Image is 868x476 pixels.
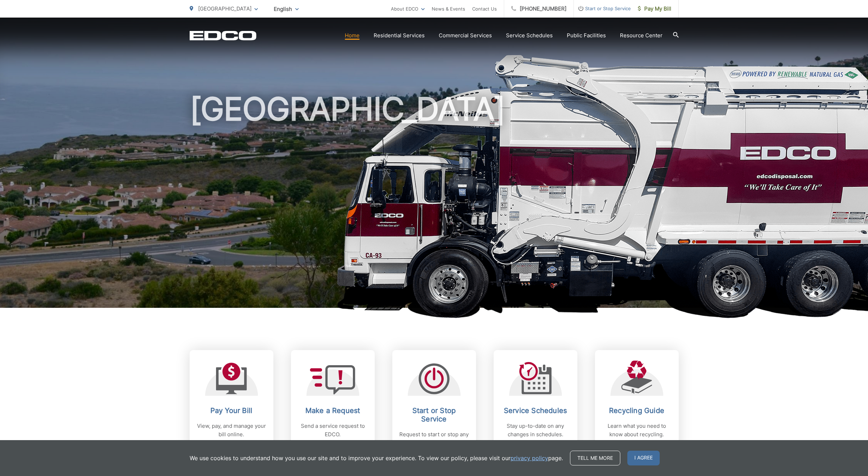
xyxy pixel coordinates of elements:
a: Tell me more [570,451,620,465]
h2: Make a Request [298,406,368,415]
p: Send a service request to EDCO. [298,422,368,439]
a: Service Schedules Stay up-to-date on any changes in schedules. [494,350,577,458]
a: Contact Us [472,5,497,13]
a: Make a Request Send a service request to EDCO. [291,350,375,458]
a: Public Facilities [567,31,606,40]
h2: Recycling Guide [602,406,672,415]
p: Stay up-to-date on any changes in schedules. [501,422,570,439]
a: Service Schedules [506,31,553,40]
a: Commercial Services [439,31,492,40]
span: I agree [627,451,660,465]
h2: Start or Stop Service [399,406,469,423]
a: Home [345,31,360,40]
p: View, pay, and manage your bill online. [197,422,266,439]
p: Request to start or stop any EDCO services. [399,430,469,447]
a: Pay Your Bill View, pay, and manage your bill online. [190,350,273,458]
h2: Pay Your Bill [197,406,266,415]
p: Learn what you need to know about recycling. [602,422,672,439]
a: Recycling Guide Learn what you need to know about recycling. [595,350,679,458]
h2: Service Schedules [501,406,570,415]
a: EDCD logo. Return to the homepage. [190,31,256,40]
a: News & Events [432,5,465,13]
span: Pay My Bill [638,5,671,13]
a: privacy policy [511,454,548,462]
a: Residential Services [374,31,425,40]
span: [GEOGRAPHIC_DATA] [198,5,252,12]
p: We use cookies to understand how you use our site and to improve your experience. To view our pol... [190,454,563,462]
a: About EDCO [391,5,425,13]
a: Resource Center [620,31,663,40]
span: English [268,3,304,15]
h1: [GEOGRAPHIC_DATA] [190,91,679,314]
